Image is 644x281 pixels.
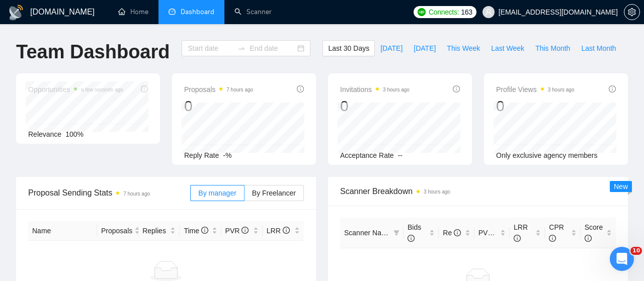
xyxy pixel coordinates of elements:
[65,130,84,138] span: 100%
[97,221,138,241] th: Proposals
[184,83,253,96] span: Proposals
[101,225,132,236] span: Proposals
[16,40,170,64] h1: Team Dashboard
[340,83,410,96] span: Invitations
[142,225,168,236] span: Replies
[441,40,486,56] button: This Week
[283,227,290,234] span: info-circle
[375,40,408,56] button: [DATE]
[514,223,528,242] span: LRR
[118,8,148,16] a: homeHome
[530,40,576,56] button: This Month
[418,8,426,16] img: upwork-logo.png
[383,87,410,92] time: 3 hours ago
[188,43,233,54] input: Start date
[624,8,640,16] a: setting
[242,227,249,234] span: info-circle
[328,43,369,54] span: Last 30 Days
[453,85,460,92] span: info-circle
[624,4,640,20] button: setting
[496,83,575,96] span: Profile Views
[344,229,391,237] span: Scanner Name
[223,151,231,159] span: -%
[340,151,394,159] span: Acceptance Rate
[201,227,208,234] span: info-circle
[169,8,176,15] span: dashboard
[380,43,403,54] span: [DATE]
[391,225,401,240] span: filter
[609,85,616,92] span: info-circle
[267,227,290,235] span: LRR
[226,87,253,92] time: 7 hours ago
[184,151,219,159] span: Reply Rate
[237,44,246,52] span: swap-right
[225,227,249,235] span: PVR
[184,97,253,116] div: 0
[491,43,524,54] span: Last Week
[123,191,150,197] time: 7 hours ago
[340,185,616,198] span: Scanner Breakdown
[8,5,24,21] img: logo
[585,235,592,242] span: info-circle
[535,43,570,54] span: This Month
[496,97,575,116] div: 0
[323,40,375,56] button: Last 30 Days
[252,189,296,197] span: By Freelancer
[486,40,530,56] button: Last Week
[495,229,502,236] span: info-circle
[424,189,450,195] time: 3 hours ago
[443,229,461,237] span: Re
[581,43,616,54] span: Last Month
[398,151,403,159] span: --
[250,43,295,54] input: End date
[408,40,441,56] button: [DATE]
[184,227,208,235] span: Time
[408,235,415,242] span: info-circle
[234,8,272,16] a: searchScanner
[610,247,634,271] iframe: Intercom live chat
[485,9,492,16] span: user
[138,221,180,241] th: Replies
[393,230,399,236] span: filter
[414,43,436,54] span: [DATE]
[614,182,628,191] span: New
[496,151,598,159] span: Only exclusive agency members
[181,8,214,16] span: Dashboard
[461,7,472,18] span: 163
[237,44,246,52] span: to
[548,87,575,92] time: 3 hours ago
[28,130,61,138] span: Relevance
[429,7,459,18] span: Connects:
[478,229,502,237] span: PVR
[576,40,621,56] button: Last Month
[447,43,480,54] span: This Week
[198,189,236,197] span: By manager
[514,235,521,242] span: info-circle
[454,229,461,236] span: info-circle
[340,97,410,116] div: 0
[297,85,304,92] span: info-circle
[585,223,603,242] span: Score
[28,186,190,199] span: Proposal Sending Stats
[549,223,564,242] span: CPR
[28,221,97,241] th: Name
[630,247,642,255] span: 10
[408,223,421,242] span: Bids
[549,235,556,242] span: info-circle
